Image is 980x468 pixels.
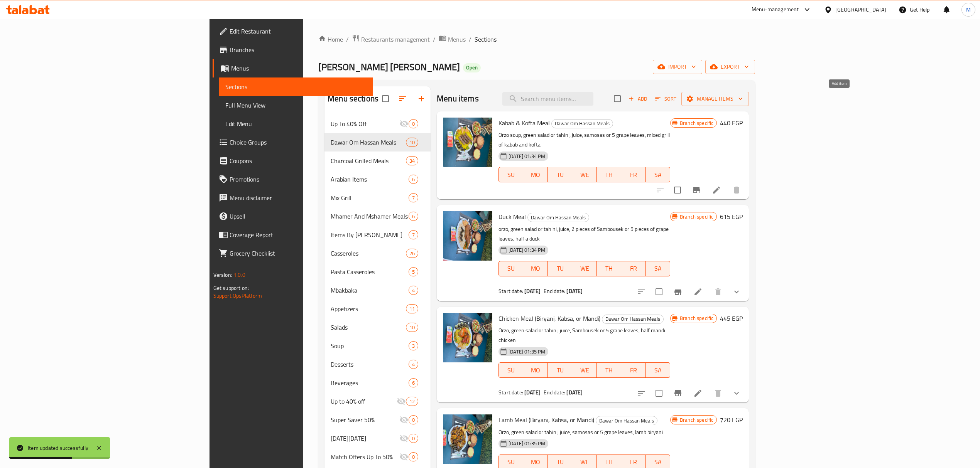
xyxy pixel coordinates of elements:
[624,365,642,376] span: FR
[219,77,373,96] a: Sections
[443,414,492,464] img: Lamb Meal (Biryani, Kabsa, or Mandi)
[575,456,593,468] span: WE
[324,318,431,337] div: Salads10
[213,283,249,293] span: Get support on:
[406,305,418,313] span: 11
[646,362,670,378] button: SA
[409,286,418,295] div: items
[406,157,418,165] span: 34
[213,59,373,77] a: Menus
[399,119,409,128] svg: Inactive section
[213,40,373,59] a: Branches
[331,397,397,406] div: Up to 40% off
[412,89,431,108] button: Add section
[28,444,88,452] div: Item updated successfully
[213,170,373,189] a: Promotions
[575,365,593,376] span: WE
[409,415,418,424] div: items
[331,119,399,128] div: Up To 40% Off
[566,286,583,296] b: [DATE]
[324,189,431,207] div: Mix Grill7
[720,414,743,425] h6: 720 EGP
[230,230,367,239] span: Coverage Report
[352,34,430,44] a: Restaurants management
[463,64,481,71] span: Open
[624,169,642,180] span: FR
[551,169,569,180] span: TU
[331,452,399,461] span: Match Offers Up To 50%
[727,181,746,199] button: delete
[324,226,431,244] div: Items By [PERSON_NAME]7
[544,286,565,296] span: End date:
[566,387,583,397] b: [DATE]
[439,34,466,44] a: Menus
[331,378,409,387] span: Beverages
[621,261,645,276] button: FR
[406,397,418,406] div: items
[230,27,367,36] span: Edit Restaurant
[498,313,600,324] span: Chicken Meal (Biryani, Kabsa, or Mandi)
[409,453,418,461] span: 0
[331,341,409,350] div: Soup
[406,249,418,258] div: items
[213,189,373,207] a: Menu disclaimer
[230,193,367,202] span: Menu disclaimer
[548,167,572,182] button: TU
[498,362,523,378] button: SU
[409,120,418,128] span: 0
[331,156,406,165] div: Charcoal Grilled Meals
[523,167,547,182] button: MO
[505,246,548,254] span: [DATE] 01:34 PM
[693,389,703,398] a: Edit menu item
[331,323,406,332] span: Salads
[705,60,755,74] button: export
[523,362,547,378] button: MO
[230,45,367,54] span: Branches
[528,213,589,222] span: Dawar Om Hassan Meals
[409,194,418,202] span: 7
[230,175,367,184] span: Promotions
[575,169,593,180] span: WE
[600,263,618,274] span: TH
[399,452,409,461] svg: Inactive section
[406,304,418,313] div: items
[409,378,418,387] div: items
[331,193,409,202] div: Mix Grill
[361,35,430,44] span: Restaurants management
[596,416,657,425] span: Dawar Om Hassan Meals
[677,416,716,424] span: Branch specific
[835,5,886,14] div: [GEOGRAPHIC_DATA]
[406,398,418,405] span: 12
[406,139,418,146] span: 10
[409,119,418,128] div: items
[621,167,645,182] button: FR
[720,118,743,128] h6: 440 EGP
[324,448,431,466] div: Match Offers Up To 50%0
[225,119,367,128] span: Edit Menu
[600,456,618,468] span: TH
[324,355,431,374] div: Desserts4
[318,58,460,76] span: [PERSON_NAME] [PERSON_NAME]
[331,415,399,424] div: Super Saver 50%
[498,130,670,150] p: Orzo soup, green salad or tahini, juice, samosas or 5 grape leaves, mixed grill of kabab and kofta
[318,34,755,44] nav: breadcrumb
[621,362,645,378] button: FR
[600,365,618,376] span: TH
[498,326,670,345] p: Orzo, green salad or tahini, juice, Sambousek or 5 grape leaves, half mandi chicken
[443,118,492,167] img: Kabab & Kofta Meal
[551,263,569,274] span: TU
[649,456,667,468] span: SA
[230,156,367,165] span: Coupons
[732,287,741,296] svg: Show Choices
[331,304,406,313] span: Appetizers
[524,387,541,397] b: [DATE]
[712,185,721,195] a: Edit menu item
[324,244,431,263] div: Casseroles26
[409,213,418,220] span: 6
[409,267,418,276] div: items
[409,268,418,276] span: 5
[653,93,678,105] button: Sort
[324,337,431,355] div: Soup3
[437,93,479,104] h2: Menu items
